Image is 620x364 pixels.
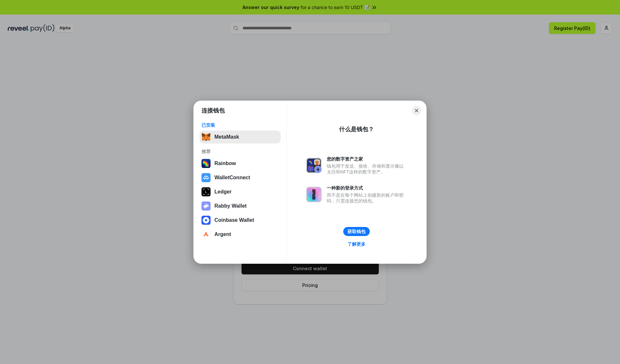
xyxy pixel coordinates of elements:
[201,159,211,168] img: svg+xml,%3Csvg%20width%3D%22120%22%20height%3D%22120%22%20viewBox%3D%220%200%20120%20120%22%20fil...
[412,106,421,115] button: Close
[347,229,366,234] div: 获取钱包
[200,131,281,143] button: MetaMask
[343,227,370,236] button: 获取钱包
[327,163,407,175] div: 钱包用于发送、接收、存储和显示像以太坊和NFT这样的数字资产。
[201,202,211,211] img: svg+xml,%3Csvg%20xmlns%3D%22http%3A%2F%2Fwww.w3.org%2F2000%2Fsvg%22%20fill%3D%22none%22%20viewBox...
[214,134,239,140] div: MetaMask
[214,231,231,237] div: Argent
[201,187,211,196] img: svg+xml,%3Csvg%20xmlns%3D%22http%3A%2F%2Fwww.w3.org%2F2000%2Fsvg%22%20width%3D%2228%22%20height%3...
[200,157,281,170] button: Rainbow
[200,228,281,241] button: Argent
[201,173,211,182] img: svg+xml,%3Csvg%20width%3D%2228%22%20height%3D%2228%22%20viewBox%3D%220%200%2028%2028%22%20fill%3D...
[306,187,322,202] img: svg+xml,%3Csvg%20xmlns%3D%22http%3A%2F%2Fwww.w3.org%2F2000%2Fsvg%22%20fill%3D%22none%22%20viewBox...
[214,161,236,166] div: Rainbow
[201,149,279,154] div: 推荐
[339,125,374,133] div: 什么是钱包？
[214,189,232,195] div: Ledger
[201,216,211,225] img: svg+xml,%3Csvg%20width%3D%2228%22%20height%3D%2228%22%20viewBox%3D%220%200%2028%2028%22%20fill%3D...
[347,241,366,247] div: 了解更多
[214,217,254,223] div: Coinbase Wallet
[201,133,211,142] img: svg+xml,%3Csvg%20fill%3D%22none%22%20height%3D%2233%22%20viewBox%3D%220%200%2035%2033%22%20width%...
[201,107,225,114] h1: 连接钱包
[306,158,322,173] img: svg+xml,%3Csvg%20xmlns%3D%22http%3A%2F%2Fwww.w3.org%2F2000%2Fsvg%22%20fill%3D%22none%22%20viewBox...
[200,185,281,198] button: Ledger
[200,200,281,212] button: Rabby Wallet
[200,171,281,184] button: WalletConnect
[344,240,369,248] a: 了解更多
[214,175,250,181] div: WalletConnect
[201,230,211,239] img: svg+xml,%3Csvg%20width%3D%2228%22%20height%3D%2228%22%20viewBox%3D%220%200%2028%2028%22%20fill%3D...
[200,214,281,227] button: Coinbase Wallet
[201,122,279,128] div: 已安装
[327,192,407,204] div: 而不是在每个网站上创建新的账户和密码，只需连接您的钱包。
[214,203,247,209] div: Rabby Wallet
[327,156,407,162] div: 您的数字资产之家
[327,185,407,191] div: 一种新的登录方式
